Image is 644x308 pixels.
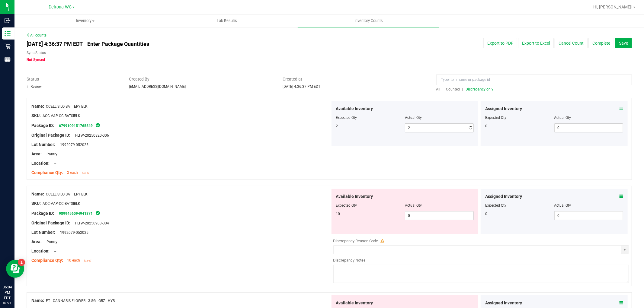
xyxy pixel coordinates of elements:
h4: [DATE] 4:36:37 PM EDT - Enter Package Quantities [27,41,376,47]
span: 10 [336,212,340,216]
span: CCELL SILO BATTERY BLK [46,192,88,196]
div: Actual Qty [554,115,623,120]
span: Pantry [43,240,57,244]
span: Assigned Inventory [485,106,522,112]
span: Location: [31,161,50,166]
button: Export to PDF [483,38,517,48]
span: Lot Number: [31,142,55,147]
span: In Sync [95,210,101,216]
p: 06:04 PM EDT [3,284,12,301]
span: Status [27,76,120,82]
span: [DATE] [82,172,89,174]
span: 2 [336,124,338,128]
span: Original Package ID: [31,221,70,225]
span: Deltona WC [49,5,72,10]
span: Area: [31,151,42,156]
span: In Review [27,84,42,89]
a: All counts [27,33,46,37]
span: ACC-VAP-CC-BATSIBLK [43,114,80,118]
span: Hi, [PERSON_NAME]! [593,5,633,9]
span: Assigned Inventory [485,300,522,306]
div: Expected Qty [485,115,554,120]
span: Created at [283,76,427,82]
button: Cancel Count [555,38,588,48]
span: Expected Qty [336,203,357,208]
button: Export to Excel [518,38,554,48]
iframe: Resource center [6,260,24,278]
span: Discrepancy only [466,87,494,91]
span: 2 each [67,170,78,175]
span: Available Inventory [336,300,373,306]
a: 6799109151765549 [59,124,93,128]
span: ACC-VAP-CC-BATSIBLK [43,202,80,206]
div: Expected Qty [485,203,554,208]
span: FT - CANNABIS FLOWER - 3.5G - GRZ - HYB [46,299,115,303]
span: Name: [31,298,44,303]
span: Name: [31,192,44,196]
span: FLTW-20250820-006 [72,133,109,138]
span: | [463,87,463,91]
span: Available Inventory [336,193,373,200]
a: Inventory Counts [298,14,439,27]
span: Inventory Counts [346,18,391,24]
span: -- [51,161,56,166]
span: [DATE] [84,259,91,262]
span: 1992079-052025 [57,230,88,235]
span: 10 each [67,258,80,262]
span: [DATE] 4:36:37 PM EDT [283,84,320,89]
span: Name: [31,104,44,109]
span: Discrepancy Reason Code [333,239,378,243]
inline-svg: Reports [5,56,11,62]
span: Counted [446,87,460,91]
a: Counted [445,87,463,91]
span: Expected Qty [336,116,357,120]
a: Discrepancy only [464,87,494,91]
span: SKU: [31,113,41,118]
span: -- [51,249,56,253]
input: 0 [405,211,473,220]
input: 0 [555,211,623,220]
div: Actual Qty [554,203,623,208]
button: Save [615,38,632,48]
span: In Sync [95,122,101,128]
span: Package ID: [31,211,54,216]
span: Area: [31,239,42,244]
span: FLTW-20250903-004 [72,221,109,225]
span: Not Synced [27,58,45,62]
p: 09/21 [3,301,12,305]
div: 0 [485,123,554,129]
span: SKU: [31,201,41,206]
span: Compliance Qty: [31,258,63,263]
span: select [621,246,629,254]
a: Inventory [14,14,156,27]
label: Sync Status [27,50,46,56]
input: Type item name or package id [436,75,632,85]
a: All [436,87,443,91]
span: Original Package ID: [31,133,70,138]
span: Pantry [43,152,57,156]
span: Actual Qty [405,116,422,120]
span: Lab Results [209,18,245,24]
span: | [443,87,444,91]
span: Inventory [15,18,156,24]
span: Lot Number: [31,230,55,235]
span: All [436,87,441,91]
span: Location: [31,249,50,253]
input: 2 [405,124,473,132]
span: [EMAIL_ADDRESS][DOMAIN_NAME] [129,84,186,89]
span: Package ID: [31,123,54,128]
span: CCELL SILO BATTERY BLK [46,104,88,109]
inline-svg: Inbound [5,17,11,24]
inline-svg: Inventory [5,30,11,37]
span: Actual Qty [405,203,422,208]
span: Available Inventory [336,106,373,112]
span: Save [619,41,628,46]
button: Complete [588,38,614,48]
input: 0 [555,124,623,132]
span: Created By [129,76,274,82]
div: 0 [485,211,554,217]
span: 1992079-052025 [57,143,88,147]
span: Assigned Inventory [485,193,522,200]
a: Lab Results [156,14,298,27]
